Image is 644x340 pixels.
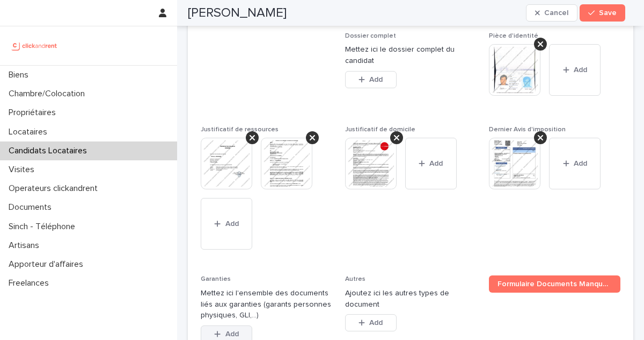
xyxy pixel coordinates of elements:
[201,198,252,250] button: Add
[369,76,383,83] span: Add
[4,240,48,251] p: Artisans
[497,280,612,288] span: Formulaire Documents Manquants
[225,220,239,228] span: Add
[549,138,601,189] button: Add
[544,9,568,17] span: Cancel
[574,66,587,74] span: Add
[4,202,60,212] p: Documents
[489,33,538,39] span: Pièce d'identité
[201,288,332,321] p: Mettez ici l'ensemble des documents liés aux garanties (garants personnes physiques, GLI,...)
[345,126,415,133] span: Justificatif de domicile
[225,330,239,338] span: Add
[345,33,396,39] span: Dossier complet
[4,222,84,232] p: Sinch - Téléphone
[489,126,566,133] span: Dernier Avis d'imposition
[405,138,457,189] button: Add
[188,5,287,21] h2: [PERSON_NAME]
[201,126,279,133] span: Justificatif de ressources
[574,160,587,167] span: Add
[4,70,37,80] p: Biens
[345,276,365,282] span: Autres
[369,319,383,327] span: Add
[345,288,477,310] p: Ajoutez ici les autres types de document
[4,183,106,194] p: Operateurs clickandrent
[599,9,617,17] span: Save
[4,165,43,175] p: Visites
[4,259,92,270] p: Apporteur d'affaires
[345,71,397,88] button: Add
[489,275,620,293] a: Formulaire Documents Manquants
[345,44,477,67] p: Mettez ici le dossier complet du candidat
[429,160,443,167] span: Add
[4,108,64,118] p: Propriétaires
[4,146,96,156] p: Candidats Locataires
[201,276,231,282] span: Garanties
[4,278,57,288] p: Freelances
[580,4,625,22] button: Save
[526,4,577,22] button: Cancel
[4,89,93,99] p: Chambre/Colocation
[9,35,61,56] img: UCB0brd3T0yccxBKYDjQ
[4,127,56,137] p: Locataires
[345,314,397,331] button: Add
[549,44,601,96] button: Add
